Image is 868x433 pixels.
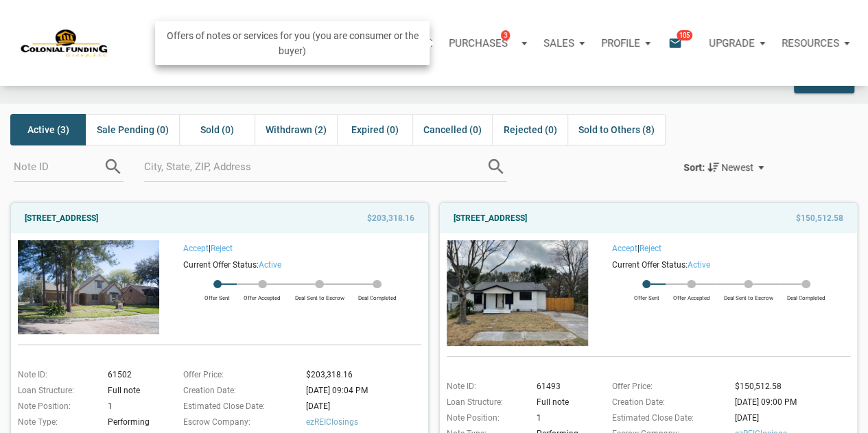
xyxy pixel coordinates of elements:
div: Sort: [683,162,705,173]
div: Sold to Others (8) [567,114,666,145]
div: Note Position: [11,400,104,412]
div: 1 [104,400,165,412]
button: email105 [658,23,701,64]
p: Upgrade [709,37,755,49]
div: Note ID: [11,368,104,381]
span: 3 [501,30,510,40]
p: Notes [174,37,207,49]
div: Offer Price: [176,368,303,381]
a: [STREET_ADDRESS] [454,210,527,226]
div: Sale Pending (0) [86,114,179,145]
div: Offer Price: [605,380,731,393]
div: Rejected (0) [492,114,567,145]
p: Sales [543,37,574,49]
div: Escrow Company: [176,416,303,428]
span: Sold to Others (8) [578,121,655,138]
div: Loan Structure: [11,384,104,397]
span: ezREIClosings [305,416,428,428]
span: Expired (0) [351,121,399,138]
div: Loan Structure: [440,396,532,408]
input: City, State, ZIP, Address [144,151,486,182]
a: Reject [211,244,233,253]
div: 61493 [532,380,594,393]
a: Accept [612,244,637,253]
div: Offer Accepted [666,288,716,302]
a: Properties [226,23,301,64]
div: $150,512.58 [731,380,857,393]
p: Profile [601,37,640,49]
span: active [688,260,710,270]
a: [STREET_ADDRESS] [25,210,98,226]
div: Performing [104,416,165,428]
button: Sort:Newest [683,159,769,176]
span: $203,318.16 [367,210,414,226]
button: Sales [535,23,593,64]
div: Deal Sent to Escrow [716,288,779,302]
div: Active (3) [10,114,86,145]
span: Current Offer Status: [183,260,259,270]
button: Resources [773,23,858,64]
div: $203,318.16 [302,368,428,381]
p: Resources [782,37,839,49]
div: Full note [532,396,594,408]
span: Newest [721,162,753,173]
div: Offer Sent [198,288,237,302]
img: 574463 [447,240,588,346]
div: Deal Completed [351,288,403,302]
a: Accept [183,244,209,253]
a: Calculator [360,23,441,64]
div: [DATE] 09:04 PM [302,384,428,397]
div: Expired (0) [337,114,412,145]
div: Estimated Close Date: [176,400,303,412]
div: [DATE] 09:00 PM [731,396,857,408]
div: Creation Date: [605,396,731,408]
div: Note Type: [11,416,104,428]
img: NoteUnlimited [21,28,108,58]
span: Withdrawn (2) [266,121,327,138]
span: Rejected (0) [504,121,557,138]
div: Withdrawn (2) [255,114,337,145]
button: Upgrade [701,23,773,64]
p: Reports [309,37,352,49]
span: $150,512.58 [796,210,843,226]
div: 61502 [104,368,165,381]
span: Cancelled (0) [423,121,482,138]
div: [DATE] [731,412,857,424]
a: Reject [640,244,661,253]
div: Note ID: [440,380,532,393]
div: Deal Completed [779,288,832,302]
div: Offer Sent [626,288,666,302]
span: active [259,260,281,270]
div: 1 [532,412,594,424]
span: 105 [677,30,692,40]
span: Current Offer Status: [612,260,688,270]
button: Notes [166,23,226,64]
i: search [103,156,124,177]
button: Purchases3 [441,23,535,64]
div: Offer Accepted [237,288,288,302]
div: Full note [104,384,165,397]
p: Purchases [449,37,508,49]
p: Properties [234,37,292,49]
i: email [667,35,683,51]
p: Calculator [368,37,432,49]
input: Note ID [14,151,103,182]
span: Active (3) [27,121,69,138]
button: Profile [593,23,659,64]
div: Creation Date: [176,384,303,397]
div: Sold (0) [179,114,255,145]
div: [DATE] [302,400,428,412]
img: 583015 [18,240,159,334]
div: Cancelled (0) [412,114,492,145]
span: Sale Pending (0) [97,121,169,138]
div: Note Position: [440,412,532,424]
div: Deal Sent to Escrow [288,288,351,302]
div: Estimated Close Date: [605,412,731,424]
span: | [183,244,233,253]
